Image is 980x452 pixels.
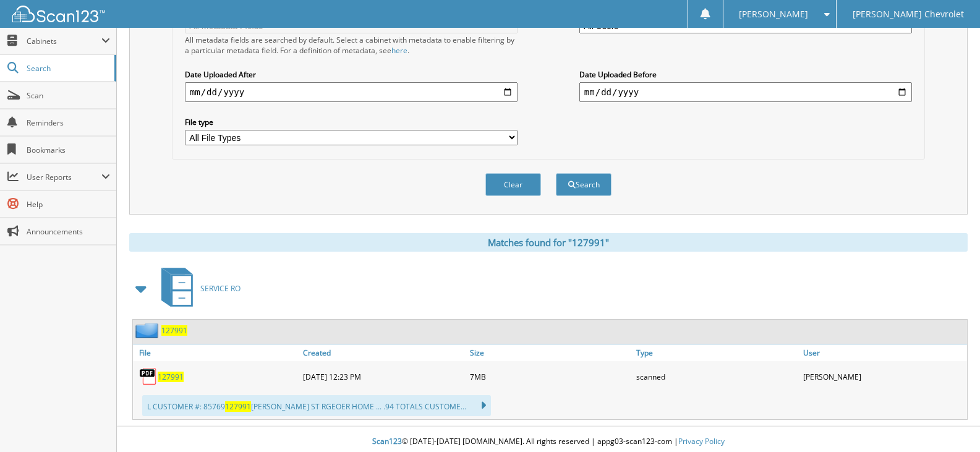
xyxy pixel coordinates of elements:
span: Scan [27,90,110,101]
a: 127991 [161,325,187,336]
button: Clear [485,173,541,196]
a: Privacy Policy [678,436,725,446]
span: Search [27,63,108,74]
span: SERVICE RO [200,283,241,294]
span: User Reports [27,172,101,182]
a: SERVICE RO [154,264,241,313]
div: [DATE] 12:23 PM [300,364,467,389]
div: 7MB [467,364,634,389]
label: File type [185,117,518,127]
span: Scan123 [372,436,402,446]
img: folder2.png [135,323,161,338]
img: PDF.png [139,367,158,386]
a: File [133,344,300,361]
iframe: Chat Widget [918,393,980,452]
a: Type [633,344,800,361]
label: Date Uploaded After [185,69,518,80]
input: start [185,82,518,102]
div: [PERSON_NAME] [800,364,967,389]
div: All metadata fields are searched by default. Select a cabinet with metadata to enable filtering b... [185,35,518,56]
a: 127991 [158,372,184,382]
a: User [800,344,967,361]
button: Search [556,173,611,196]
span: Reminders [27,117,110,128]
div: L CUSTOMER #: 85769 [PERSON_NAME] ST RGEOER HOME ... .94 TOTALS CUSTOME... [142,395,491,416]
div: scanned [633,364,800,389]
img: scan123-logo-white.svg [12,6,105,22]
input: end [579,82,912,102]
a: Size [467,344,634,361]
span: Cabinets [27,36,101,46]
div: Matches found for "127991" [129,233,968,252]
label: Date Uploaded Before [579,69,912,80]
span: Bookmarks [27,145,110,155]
a: here [391,45,407,56]
span: 127991 [225,401,251,412]
span: [PERSON_NAME] [739,11,808,18]
span: Help [27,199,110,210]
span: Announcements [27,226,110,237]
span: [PERSON_NAME] Chevrolet [853,11,964,18]
a: Created [300,344,467,361]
